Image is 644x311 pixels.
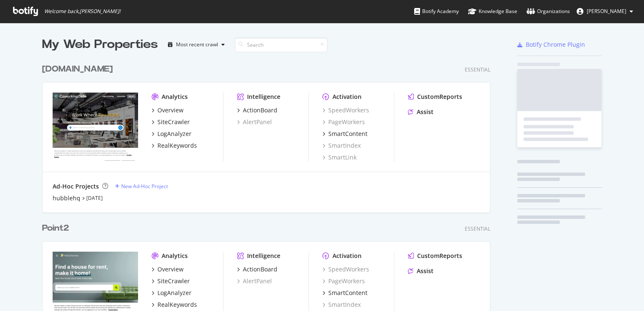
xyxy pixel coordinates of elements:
[417,93,462,101] div: CustomReports
[322,130,367,138] a: SmartContent
[237,106,277,114] a: ActionBoard
[417,108,434,116] div: Assist
[42,222,69,234] div: Point2
[526,40,585,49] div: Botify Chrome Plugin
[152,265,184,274] a: Overview
[152,118,190,126] a: SiteCrawler
[243,265,277,274] div: ActionBoard
[53,194,80,202] a: hubblehq
[517,40,585,49] a: Botify Chrome Plugin
[414,7,459,16] div: Botify Academy
[53,182,99,191] div: Ad-Hoc Projects
[165,38,228,51] button: Most recent crawl
[468,7,517,16] div: Knowledge Base
[157,277,190,285] div: SiteCrawler
[408,252,462,260] a: CustomReports
[42,63,116,75] a: [DOMAIN_NAME]
[322,118,365,126] a: PageWorkers
[465,66,490,73] div: Essential
[328,130,367,138] div: SmartContent
[322,265,369,274] a: SpeedWorkers
[333,252,362,260] div: Activation
[322,153,357,162] a: SmartLink
[322,277,365,285] a: PageWorkers
[157,289,192,297] div: LogAnalyzer
[235,37,327,52] input: Search
[152,289,192,297] a: LogAnalyzer
[322,289,367,297] a: SmartContent
[237,265,277,274] a: ActionBoard
[86,194,103,202] a: [DATE]
[322,300,361,309] a: SmartIndex
[152,141,197,150] a: RealKeywords
[408,267,434,275] a: Assist
[42,63,113,75] div: [DOMAIN_NAME]
[237,277,272,285] a: AlertPanel
[157,141,197,150] div: RealKeywords
[570,5,640,18] button: [PERSON_NAME]
[157,265,184,274] div: Overview
[157,106,184,114] div: Overview
[333,93,362,101] div: Activation
[152,130,192,138] a: LogAnalyzer
[157,130,192,138] div: LogAnalyzer
[408,93,462,101] a: CustomReports
[44,8,120,15] span: Welcome back, [PERSON_NAME] !
[465,225,490,232] div: Essential
[121,183,168,190] div: New Ad-Hoc Project
[247,93,280,101] div: Intelligence
[322,106,369,114] a: SpeedWorkers
[42,36,158,53] div: My Web Properties
[243,106,277,114] div: ActionBoard
[162,93,188,101] div: Analytics
[152,106,184,114] a: Overview
[152,300,197,309] a: RealKeywords
[417,267,434,275] div: Assist
[237,118,272,126] a: AlertPanel
[527,7,570,16] div: Organizations
[247,252,280,260] div: Intelligence
[157,118,190,126] div: SiteCrawler
[152,277,190,285] a: SiteCrawler
[157,300,197,309] div: RealKeywords
[408,108,434,116] a: Assist
[328,289,367,297] div: SmartContent
[53,93,138,161] img: coworkingcafe.com
[42,222,72,234] a: Point2
[176,42,218,47] div: Most recent crawl
[322,141,361,150] a: SmartIndex
[115,183,168,190] a: New Ad-Hoc Project
[417,252,462,260] div: CustomReports
[587,8,626,15] span: Claudia Santa
[162,252,188,260] div: Analytics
